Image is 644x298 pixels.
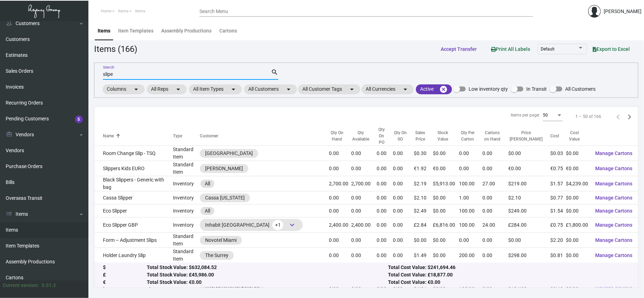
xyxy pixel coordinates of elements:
mat-chip: All [201,207,214,215]
div: Qty On SO [393,130,414,142]
td: 0.00 [482,191,508,204]
span: In Transit [526,85,547,93]
td: €0.75 [550,161,566,176]
td: £284.00 [508,217,550,233]
span: 50 [543,113,548,118]
mat-icon: arrow_drop_down [348,85,356,94]
td: 0.00 [351,161,377,176]
div: Name [103,133,114,139]
div: Total Stock Value: £45,986.00 [147,272,388,279]
mat-icon: arrow_drop_down [132,85,140,94]
td: Standard Item [173,161,200,176]
td: 0.00 [393,233,414,248]
button: Print All Labels [485,42,536,55]
div: Total Cost Value: $241,694.46 [388,264,630,272]
td: 0.00 [377,233,393,248]
td: £2.84 [414,217,433,233]
span: Manage Cartons [595,181,632,186]
div: Qty Per Carton [459,130,482,142]
div: Qty On SO [393,130,408,142]
span: Manage Cartons [595,166,632,171]
td: 0.00 [351,204,377,217]
td: $0.00 [433,146,459,161]
td: Room Change Slip - TSQ [94,146,173,161]
td: $219.00 [508,176,550,191]
button: Previous page [613,111,624,122]
td: $0.00 [433,233,459,248]
div: Cost [550,133,559,139]
td: 24.00 [482,217,508,233]
td: 2,400.00 [351,217,377,233]
td: 2,700.00 [351,176,377,191]
td: 0.00 [329,146,351,161]
div: Current version: [3,282,39,289]
td: Slippers Kids EURO [94,161,173,176]
td: 100.00 [459,217,482,233]
td: 0.00 [351,233,377,248]
td: $0.00 [433,248,459,263]
button: Manage Cartons [590,162,638,175]
td: 0.00 [377,204,393,217]
td: 0.00 [351,191,377,204]
div: Sales Price [414,130,427,142]
span: Export to Excel [593,46,630,52]
td: 1.00 [459,191,482,204]
div: £ [103,272,147,279]
mat-chip: All Reps [147,84,187,94]
td: €1.92 [414,161,433,176]
mat-icon: search [271,68,278,77]
mat-chip: All Customer Tags [298,84,360,94]
div: Qty On Hand [329,130,351,142]
div: Items (166) [94,43,137,55]
td: $0.00 [566,146,589,161]
td: Form – Adjustment Slips [94,233,173,248]
td: 0.00 [351,248,377,263]
td: Inventory [173,176,200,191]
td: $1.49 [414,248,433,263]
td: 0.00 [482,233,508,248]
div: Price [PERSON_NAME] [508,130,550,142]
td: Black Slippers - Generic with bag [94,176,173,191]
td: $249.00 [508,204,550,217]
td: Cassa Slipper [94,191,173,204]
td: 0.00 [459,146,482,161]
td: 0.00 [351,146,377,161]
td: $0.00 [414,233,433,248]
span: Manage Cartons [595,222,632,228]
mat-chip: All [201,180,214,188]
td: $1.54 [550,204,566,217]
td: $0.00 [566,248,589,263]
span: Manage Cartons [595,208,632,214]
td: $0.03 [550,146,566,161]
td: 0.00 [377,176,393,191]
span: Print All Labels [491,46,530,52]
button: Manage Cartons [590,204,638,217]
td: 2,400.00 [329,217,351,233]
span: Accept Transfer [441,46,477,52]
td: €0.00 [566,161,589,176]
td: £1,800.00 [566,217,589,233]
div: Qty Available [351,130,370,142]
div: Total Cost Value: €0.00 [388,279,630,286]
td: 0.00 [482,161,508,176]
div: Items [98,27,110,35]
div: The Surrey [205,252,228,259]
mat-icon: cancel [439,85,448,94]
td: $2.49 [414,204,433,217]
td: Inventory [173,191,200,204]
td: €0.00 [508,161,550,176]
div: Cartons [219,27,237,35]
div: Assembly Productions [161,27,211,35]
td: Inventory [173,204,200,217]
td: 100.00 [459,176,482,191]
td: $2.10 [414,191,433,204]
mat-chip: Active [416,84,452,94]
td: 0.00 [393,146,414,161]
td: 0.00 [393,161,414,176]
td: $5,913.00 [433,176,459,191]
span: Manage Cartons [595,252,632,258]
div: Sales Price [414,130,433,142]
td: 0.00 [377,191,393,204]
div: Total Stock Value: $632,084.52 [147,264,388,272]
button: Manage Cartons [590,147,638,160]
